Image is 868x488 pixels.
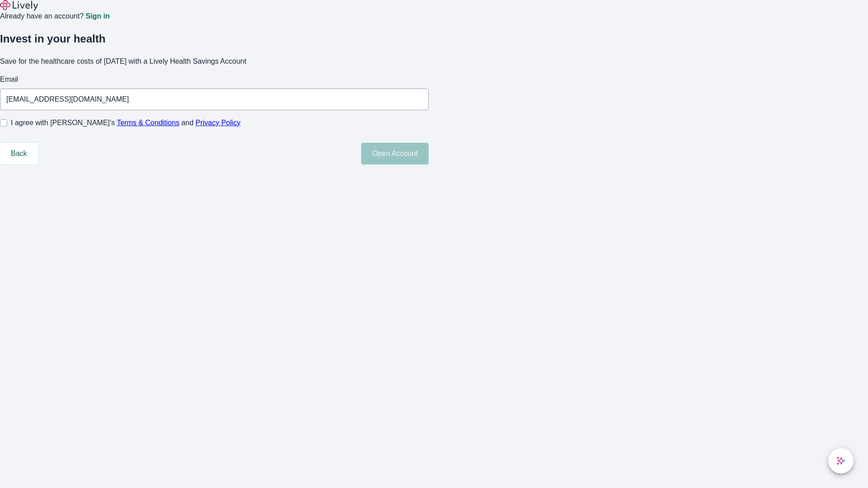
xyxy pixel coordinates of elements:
a: Privacy Policy [196,119,241,127]
a: Terms & Conditions [117,119,179,127]
span: I agree with [PERSON_NAME]’s and [11,117,241,128]
button: chat [828,448,854,474]
svg: Lively AI Assistant [836,456,845,465]
a: Sign in [85,13,109,20]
